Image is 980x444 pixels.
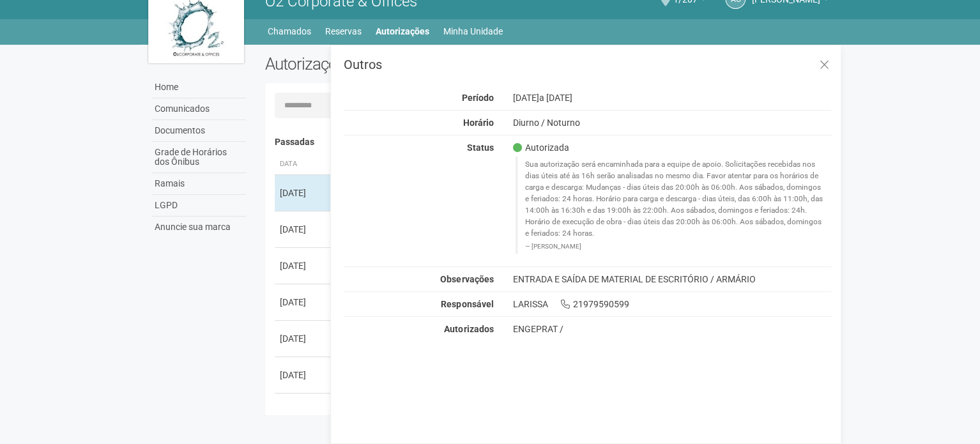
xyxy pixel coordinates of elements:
[503,117,841,128] div: Diurno / Noturno
[151,195,246,217] a: LGPD
[280,369,327,381] div: [DATE]
[280,332,327,345] div: [DATE]
[151,120,246,142] a: Documentos
[516,157,831,253] blockquote: Sua autorização será encaminhada para a equipe de apoio. Solicitações recebidas nos dias úteis at...
[441,299,493,309] strong: Responsável
[503,298,841,310] div: LARISSA 21979590599
[280,296,327,309] div: [DATE]
[512,142,569,153] span: Autorizada
[265,54,539,73] h2: Autorizações
[344,58,831,71] h3: Outros
[151,98,246,120] a: Comunicados
[275,154,332,175] th: Data
[463,118,493,128] strong: Horário
[275,137,822,147] h4: Passadas
[280,223,327,236] div: [DATE]
[280,405,327,418] div: [DATE]
[151,217,246,238] a: Anuncie sua marca
[503,273,841,285] div: ENTRADA E SAÍDA DE MATERIAL DE ESCRITÓRIO / ARMÁRIO
[443,22,503,40] a: Minha Unidade
[151,142,246,173] a: Grade de Horários dos Ônibus
[539,93,572,103] span: a [DATE]
[376,22,429,40] a: Autorizações
[444,324,493,334] strong: Autorizados
[325,22,362,40] a: Reservas
[503,92,841,103] div: [DATE]
[151,173,246,195] a: Ramais
[461,93,493,103] strong: Período
[280,259,327,272] div: [DATE]
[512,323,831,335] div: ENGEPRAT /
[440,274,493,284] strong: Observações
[268,22,311,40] a: Chamados
[151,77,246,98] a: Home
[524,242,824,251] footer: [PERSON_NAME]
[280,187,327,199] div: [DATE]
[466,142,493,153] strong: Status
